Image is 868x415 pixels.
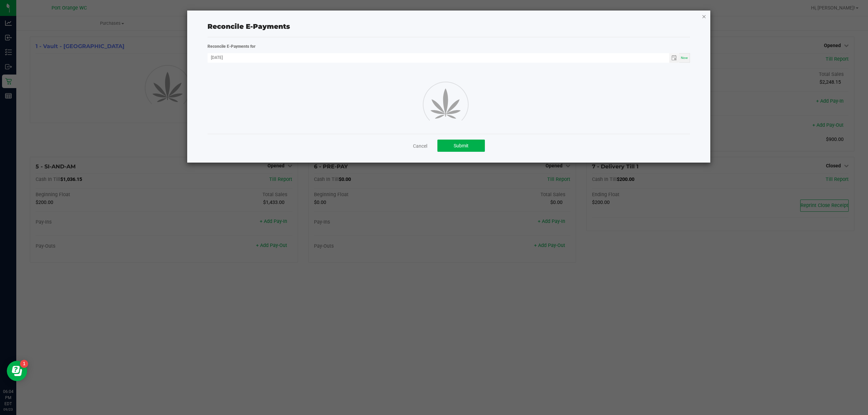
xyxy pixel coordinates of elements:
[208,53,669,62] input: Date
[208,44,256,49] strong: Reconcile E-Payments for
[454,143,469,148] span: Submit
[681,56,688,60] span: Now
[669,53,679,63] span: Toggle calendar
[413,143,427,149] a: Cancel
[437,140,485,152] button: Submit
[208,21,690,32] div: Reconcile E-Payments
[7,361,27,381] iframe: Resource center
[20,360,28,368] iframe: Resource center unread badge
